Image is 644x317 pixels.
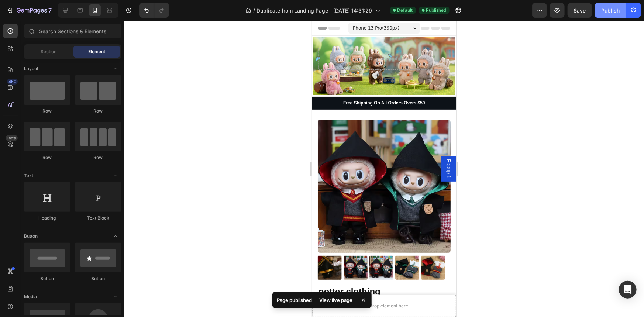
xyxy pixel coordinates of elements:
div: Text Block [75,215,121,221]
div: View live page [315,295,357,305]
div: Undo/Redo [139,3,169,18]
div: Row [24,108,70,114]
span: Published [426,7,447,14]
span: Duplicate from Landing Page - [DATE] 14:31:29 [257,7,372,14]
p: Page published [277,296,312,304]
div: Beta [6,135,18,141]
span: Toggle open [110,63,121,75]
p: 7 [48,6,52,15]
input: Search Sections & Elements [24,24,121,38]
span: Toggle open [110,230,121,242]
button: 7 [3,3,55,18]
div: Publish [601,7,620,14]
div: Row [75,108,121,114]
div: Button [24,275,70,282]
div: 450 [7,79,18,85]
div: Heading [24,215,70,221]
span: Button [24,233,38,240]
span: Element [88,48,105,55]
span: Toggle open [110,170,121,182]
div: Button [75,275,121,282]
span: / [254,7,255,14]
span: Text [24,172,33,179]
span: Default [397,7,413,14]
div: Row [24,154,70,161]
div: Row [75,154,121,161]
div: Open Intercom Messenger [619,281,637,299]
span: Save [574,7,586,14]
span: Layout [24,65,38,72]
button: Publish [595,3,626,18]
button: Save [568,3,592,18]
span: Toggle open [110,291,121,303]
span: Section [41,48,57,55]
span: Media [24,293,37,300]
iframe: Design area [312,21,456,317]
